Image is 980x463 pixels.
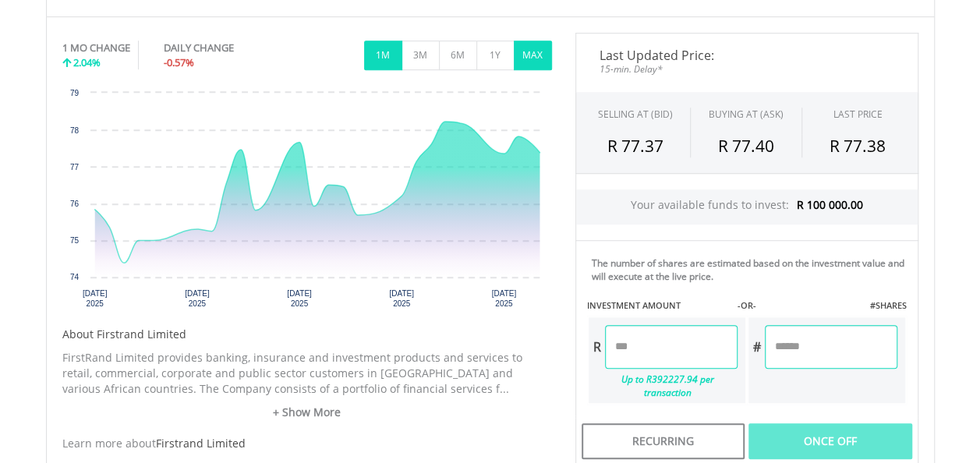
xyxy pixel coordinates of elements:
label: INVESTMENT AMOUNT [587,299,681,312]
button: 1Y [476,41,515,70]
a: + Show More [62,405,552,420]
div: R [589,325,605,369]
text: [DATE] 2025 [491,289,516,308]
button: 6M [439,41,477,70]
span: R 77.40 [718,135,774,157]
div: Once Off [748,423,911,459]
div: Recurring [582,423,745,459]
div: SELLING AT (BID) [597,108,672,121]
text: [DATE] 2025 [389,289,414,308]
label: -OR- [737,299,755,312]
div: Your available funds to invest: [576,189,918,224]
text: 77 [69,163,79,171]
text: 75 [69,236,79,245]
span: Last Updated Price: [588,49,906,62]
span: R 100 000.00 [797,197,863,212]
div: # [748,325,765,369]
span: BUYING AT (ASK) [709,108,784,121]
span: R 77.37 [607,135,663,157]
text: 79 [69,89,79,97]
text: 74 [69,273,79,281]
label: #SHARES [869,299,906,312]
span: 2.04% [73,55,101,69]
div: The number of shares are estimated based on the investment value and will execute at the live price. [592,256,911,283]
text: 76 [69,200,79,208]
div: LAST PRICE [833,108,883,121]
text: 78 [69,126,79,135]
span: R 77.38 [830,135,886,157]
div: 1 MO CHANGE [62,41,130,55]
text: [DATE] 2025 [185,289,210,308]
text: [DATE] 2025 [82,289,107,308]
button: MAX [514,41,552,70]
span: 15-min. Delay* [588,62,906,76]
text: [DATE] 2025 [287,289,312,308]
div: DAILY CHANGE [164,41,286,55]
div: Up to R392227.94 per transaction [589,369,738,403]
div: Chart. Highcharts interactive chart. [62,85,552,319]
button: 1M [364,41,402,70]
span: -0.57% [164,55,194,69]
p: FirstRand Limited provides banking, insurance and investment products and services to retail, com... [62,350,552,397]
svg: Interactive chart [62,85,552,319]
span: Firstrand Limited [156,436,246,451]
div: Learn more about [62,436,552,451]
button: 3M [402,41,440,70]
h5: About Firstrand Limited [62,327,552,342]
